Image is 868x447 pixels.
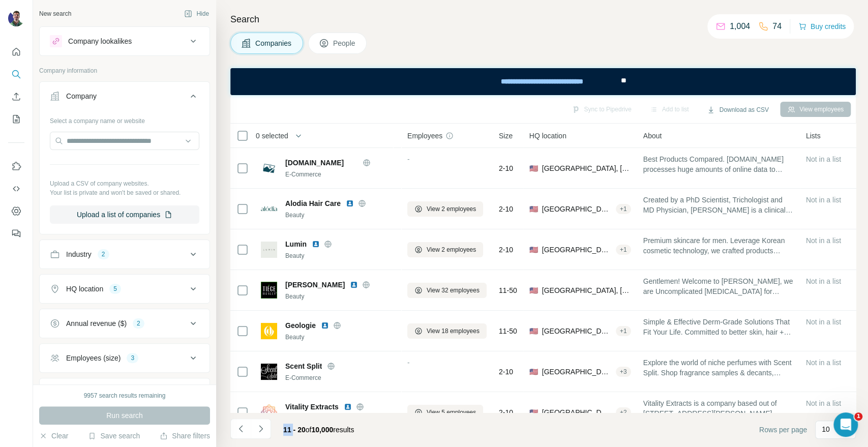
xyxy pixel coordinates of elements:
button: Upload a list of companies [50,205,199,224]
img: Logo of Tiege Hanley [261,282,277,298]
button: Technologies [40,380,209,405]
span: 🇺🇸 [529,163,538,173]
span: Not in a list [806,277,841,285]
span: Geologie [285,320,316,331]
div: Industry [66,249,92,259]
div: HQ location [66,284,103,294]
img: LinkedIn logo [344,403,352,411]
span: 2-10 [499,204,513,214]
p: Company information [39,66,210,75]
img: LinkedIn logo [312,240,320,248]
span: Created by a PhD Scientist, Trichologist and MD Physician, [PERSON_NAME] is a clinically proven h... [643,195,794,215]
img: LinkedIn logo [321,321,329,330]
p: Upload a CSV of company websites. [50,179,199,188]
div: E-Commerce [285,373,395,382]
span: [PERSON_NAME] [285,280,345,290]
button: View 2 employees [407,242,483,257]
img: Logo of Scent Split [261,364,277,380]
span: Gentlemen! Welcome to [PERSON_NAME], we are Uncomplicated [MEDICAL_DATA] for Men®. We're going to... [643,276,794,296]
img: LinkedIn logo [346,199,354,207]
button: Navigate to next page [251,419,271,439]
span: 11-50 [499,285,517,295]
button: Use Surfe API [8,180,24,198]
span: [GEOGRAPHIC_DATA], [US_STATE] [542,245,612,255]
span: 🇺🇸 [529,285,538,295]
img: Logo of Geologie [261,323,277,339]
span: 🇺🇸 [529,245,538,255]
img: Logo of Alodia Hair Care [261,206,277,211]
div: Beauty [285,292,395,301]
button: Dashboard [8,202,24,220]
div: + 2 [616,408,631,417]
button: View 2 employees [407,201,483,217]
div: Beauty [285,251,395,260]
iframe: Banner [230,68,856,95]
button: Quick start [8,43,24,61]
button: HQ location5 [40,277,209,301]
p: 10 [822,424,830,434]
span: Not in a list [806,196,841,204]
span: Alodia Hair Care [285,198,341,208]
span: 🇺🇸 [529,407,538,418]
div: 3 [127,353,138,363]
span: Lists [806,131,821,141]
span: Explore the world of niche perfumes with Scent Split. Shop fragrance samples & decants, browse ou... [643,357,794,378]
button: Navigate to previous page [230,419,251,439]
span: Vitality Extracts [285,402,339,412]
button: View 18 employees [407,323,487,339]
button: Download as CSV [700,102,775,117]
button: View 32 employees [407,283,487,298]
p: 1,004 [730,20,750,33]
div: + 3 [616,367,631,376]
div: Employees (size) [66,353,121,363]
span: of [306,426,312,434]
button: Enrich CSV [8,87,24,106]
span: - [407,155,410,163]
span: 2-10 [499,407,513,418]
button: Clear [39,431,68,441]
button: Industry2 [40,242,209,266]
span: 0 selected [256,131,288,141]
h4: Search [230,12,856,26]
button: Save search [88,431,140,441]
span: HQ location [529,131,566,141]
span: View 2 employees [427,245,476,254]
div: 9957 search results remaining [84,391,166,400]
span: - [407,359,410,367]
span: [GEOGRAPHIC_DATA], [GEOGRAPHIC_DATA] [542,163,631,173]
span: View 2 employees [427,204,476,214]
span: Lumin [285,239,307,249]
div: Company [66,91,97,101]
span: 10,000 [311,426,333,434]
span: View 5 employees [427,408,476,417]
div: + 1 [616,326,631,336]
span: [GEOGRAPHIC_DATA], [US_STATE] [542,367,612,377]
div: Annual revenue ($) [66,318,127,329]
button: Annual revenue ($)2 [40,311,209,336]
button: Feedback [8,224,24,243]
span: View 32 employees [427,286,480,295]
button: Share filters [160,431,210,441]
div: Company lookalikes [68,36,132,46]
span: View 18 employees [427,326,480,336]
span: Scent Split [285,361,322,371]
span: Not in a list [806,399,841,407]
span: People [333,38,356,48]
button: Employees (size)3 [40,346,209,370]
div: + 1 [616,245,631,254]
span: Size [499,131,513,141]
button: Use Surfe on LinkedIn [8,157,24,175]
div: 5 [109,284,121,293]
div: Beauty [285,333,395,342]
span: 1 [854,412,862,421]
iframe: Intercom live chat [833,412,858,437]
div: Select a company name or website [50,112,199,126]
span: Premium skincare for men. Leverage Korean cosmetic technology, we crafted products tailored to yo... [643,235,794,256]
span: Not in a list [806,155,841,163]
span: 11 - 20 [283,426,306,434]
span: About [643,131,662,141]
span: Simple & Effective Derm-Grade Solutions That Fit Your Life. Committed to better skin, hair + body... [643,317,794,337]
span: [GEOGRAPHIC_DATA], [US_STATE] [542,407,612,418]
span: Not in a list [806,318,841,326]
span: results [283,426,354,434]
